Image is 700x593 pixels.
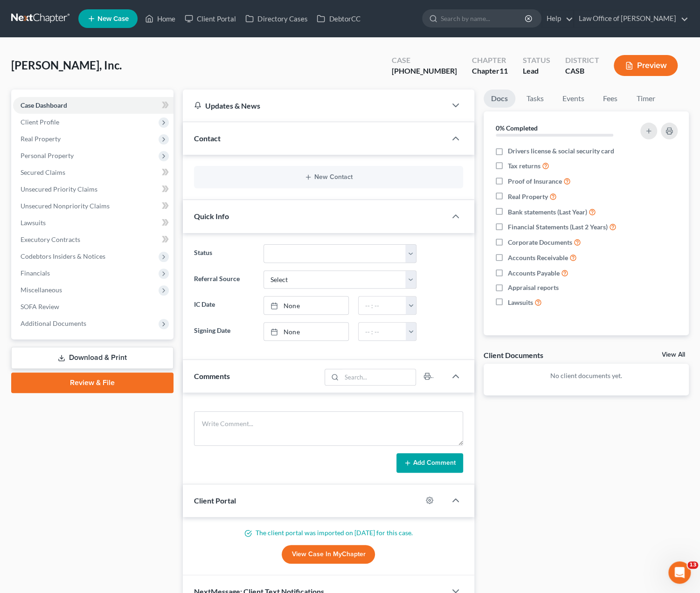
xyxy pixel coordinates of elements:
[11,347,173,369] a: Download & Print
[264,296,348,314] a: None
[194,528,463,538] p: The client portal was imported on [DATE] for this case.
[491,371,681,380] p: No client documents yet.
[13,298,173,315] a: SOFA Review
[11,58,122,72] span: [PERSON_NAME], Inc.
[359,323,406,340] input: -- : --
[282,545,375,564] a: View Case in MyChapter
[312,10,365,27] a: DebtorCC
[194,372,230,380] span: Comments
[21,286,62,294] span: Miscellaneous
[392,55,457,66] div: Case
[21,185,97,193] span: Unsecured Priority Claims
[189,244,259,263] label: Status
[523,55,550,66] div: Status
[189,270,259,289] label: Referral Source
[359,296,406,314] input: -- : --
[21,118,59,126] span: Client Profile
[189,322,259,341] label: Signing Date
[194,496,236,505] span: Client Portal
[189,296,259,315] label: IC Date
[13,181,173,198] a: Unsecured Priority Claims
[140,10,180,27] a: Home
[472,66,508,76] div: Chapter
[508,192,548,201] span: Real Property
[392,66,457,76] div: [PHONE_NUMBER]
[13,164,173,181] a: Secured Claims
[508,238,572,247] span: Corporate Documents
[21,152,74,159] span: Personal Property
[21,252,105,260] span: Codebtors Insiders & Notices
[496,124,538,132] strong: 0% Completed
[13,97,173,114] a: Case Dashboard
[484,90,515,108] a: Docs
[13,231,173,248] a: Executory Contracts
[472,55,508,66] div: Chapter
[441,10,526,27] input: Search by name...
[97,15,129,22] span: New Case
[555,90,592,108] a: Events
[508,253,568,262] span: Accounts Receivable
[508,146,614,156] span: Drivers license & social security card
[565,66,599,76] div: CASB
[201,173,455,181] button: New Contact
[264,323,348,340] a: None
[508,298,533,307] span: Lawsuits
[523,66,550,76] div: Lead
[180,10,241,27] a: Client Portal
[241,10,312,27] a: Directory Cases
[508,177,562,186] span: Proof of Insurance
[21,168,65,176] span: Secured Claims
[21,303,59,310] span: SOFA Review
[614,55,678,76] button: Preview
[484,350,543,360] div: Client Documents
[499,66,508,75] span: 11
[11,372,173,393] a: Review & File
[21,202,110,210] span: Unsecured Nonpriority Claims
[21,235,80,243] span: Executory Contracts
[13,198,173,214] a: Unsecured Nonpriority Claims
[13,214,173,231] a: Lawsuits
[341,369,416,385] input: Search...
[21,219,46,227] span: Lawsuits
[21,135,61,143] span: Real Property
[508,222,608,232] span: Financial Statements (Last 2 Years)
[508,207,587,217] span: Bank statements (Last Year)
[508,269,560,278] span: Accounts Payable
[21,269,50,277] span: Financials
[194,212,229,221] span: Quick Info
[21,101,67,109] span: Case Dashboard
[508,283,559,292] span: Appraisal reports
[574,10,688,27] a: Law Office of [PERSON_NAME]
[194,101,435,110] div: Updates & News
[629,90,663,108] a: Timer
[21,319,86,327] span: Additional Documents
[508,161,541,171] span: Tax returns
[396,453,463,473] button: Add Comment
[596,90,625,108] a: Fees
[662,352,685,358] a: View All
[194,134,221,143] span: Contact
[565,55,599,66] div: District
[519,90,551,108] a: Tasks
[542,10,573,27] a: Help
[687,561,698,569] span: 13
[668,561,691,584] iframe: Intercom live chat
